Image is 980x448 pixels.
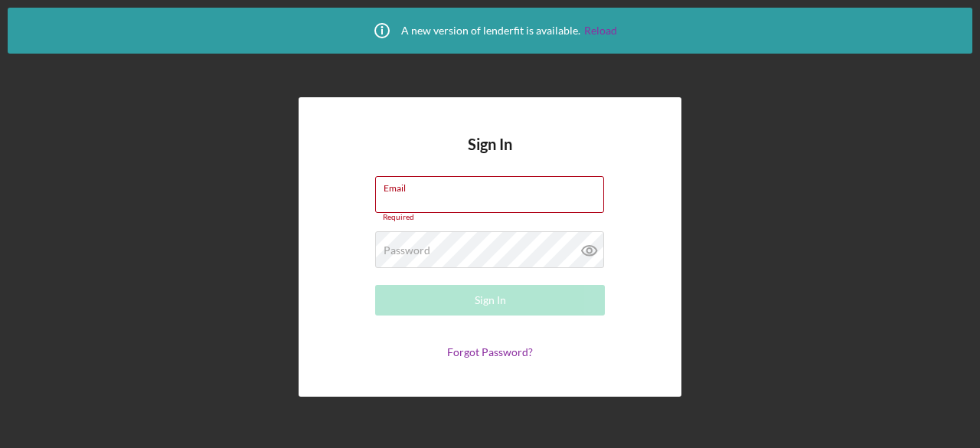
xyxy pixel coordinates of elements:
a: Reload [584,25,617,37]
div: A new version of lenderfit is available. [363,11,617,50]
h4: Sign In [468,136,512,176]
button: Sign In [375,285,605,316]
label: Email [384,177,604,194]
div: Sign In [475,285,506,316]
label: Password [384,244,430,257]
div: Required [375,213,605,222]
a: Forgot Password? [447,345,533,358]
